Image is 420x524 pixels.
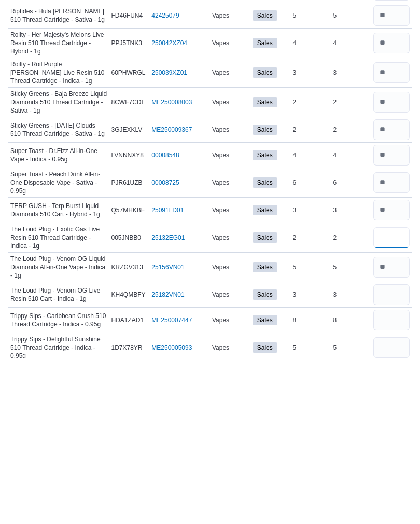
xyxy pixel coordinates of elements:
[212,509,229,518] span: Vapes
[111,65,144,74] span: X86ZTG7W
[111,38,144,46] span: W0TMZ8JT
[257,65,273,74] span: Sales
[10,421,107,446] span: The Loud Plug - Venom OG Liquid Diamonds All-in-One Vape - Indica - 1g
[291,507,331,520] div: 5
[257,399,273,408] span: Sales
[253,176,277,187] span: Sales
[111,95,145,103] span: A1HDG4DZ
[331,122,371,135] div: 1
[10,226,107,251] span: Roilty - Roil Purple [PERSON_NAME] Live Resin 510 Thread Cartridge - Indica - 1g
[253,481,277,491] span: Sales
[331,93,371,105] div: 1
[111,399,141,408] span: 005JNBB0
[111,205,142,213] span: PPJ5TNK3
[212,152,229,160] span: Vapes
[253,398,277,409] span: Sales
[10,148,107,164] span: Riptides - Frozen Orchard 510 Thread Cartridge - Sativa - 1g
[151,292,192,300] a: ME250009367
[253,233,277,244] span: Sales
[353,7,374,18] input: Dark Mode
[151,95,183,103] a: LV2504003
[111,125,144,133] span: 8D8MXVY1
[111,457,146,465] span: KH4QMBFY
[151,152,179,160] a: 42125078
[10,478,107,494] span: Trippy Sips - Caribbean Crush 510 Thread Cartridge - Indica - 0.95g
[331,507,371,520] div: 5
[353,18,353,19] span: Dark Mode
[291,397,331,410] div: 2
[10,57,107,82] span: Purple Hills - Live Resin - Mimosa x Lemon Tree XL AIO Disposable - Sativa - 1g
[296,3,348,23] a: Feedback
[212,292,229,300] span: Vapes
[212,235,229,243] span: Vapes
[253,94,277,104] span: Sales
[212,429,229,437] span: Vapes
[10,34,107,50] span: Purple Hills - Live Resin - Glookies XL AIO Disposable - Indica - 1g
[257,456,273,465] span: Sales
[291,370,331,382] div: 3
[331,36,371,48] div: 4
[331,203,371,215] div: 4
[257,204,273,214] span: Sales
[111,235,146,243] span: 60PHWRGL
[111,292,143,300] span: 3GJEXKLV
[331,175,371,188] div: 5
[291,122,331,135] div: 1
[257,316,273,326] span: Sales
[151,482,192,490] a: ME250007447
[151,344,179,353] a: 00008725
[10,336,107,361] span: Super Toast - Peach Drink All-in-One Disposable Vape - Sativa - 0.95g
[253,316,277,326] span: Sales
[111,509,143,518] span: 1D7X78YR
[10,87,107,112] span: Purple Hills - Orangeade Live Resin 510 Thread Cartridge - Sativa - 1g
[212,317,229,325] span: Vapes
[291,36,331,48] div: 4
[111,177,143,186] span: FD46FUN4
[291,342,331,355] div: 6
[151,38,184,46] a: DV2502002
[257,177,273,186] span: Sales
[151,264,192,272] a: ME250008003
[253,263,277,273] span: Sales
[111,317,144,325] span: LVNNNXY8
[212,264,229,272] span: Vapes
[212,177,229,186] span: Vapes
[21,8,67,18] img: Cova
[151,235,187,243] a: 250039XZ01
[291,150,331,162] div: 5
[151,65,184,74] a: DV2502001
[331,315,371,327] div: 4
[212,344,229,353] span: Vapes
[10,256,107,281] span: Sticky Greens - Baja Breeze Liquid Diamonds 510 Thread Cartridge - Sativa - 1g
[111,429,143,437] span: KRZGV313
[291,93,331,105] div: 1
[212,399,229,408] span: Vapes
[253,371,277,381] span: Sales
[291,427,331,439] div: 5
[331,232,371,245] div: 3
[257,429,273,438] span: Sales
[257,371,273,381] span: Sales
[10,368,107,384] span: TERP GUSH - Terp Burst Liquid Diamonds 510 Cart - Hybrid - 1g
[151,509,192,518] a: ME250005093
[253,37,277,47] span: Sales
[257,234,273,243] span: Sales
[257,481,273,491] span: Sales
[111,148,148,164] span: DZPEWCCG
[253,508,277,519] span: Sales
[257,264,273,273] span: Sales
[111,372,145,380] span: Q57MHKBF
[291,63,331,76] div: 2
[401,7,410,19] span: AM
[212,482,229,490] span: Vapes
[253,123,277,134] span: Sales
[257,291,273,300] span: Sales
[291,454,331,467] div: 3
[291,262,331,274] div: 2
[253,428,277,438] span: Sales
[313,8,344,18] span: Feedback
[253,291,277,301] span: Sales
[10,391,107,416] span: The Loud Plug - Exotic Gas Live Resin 510 Thread Cartridge - Indica - 1g
[10,313,107,329] span: Super Toast - Dr.Fizz All-in-One Vape - Indica - 0.95g
[331,289,371,302] div: 2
